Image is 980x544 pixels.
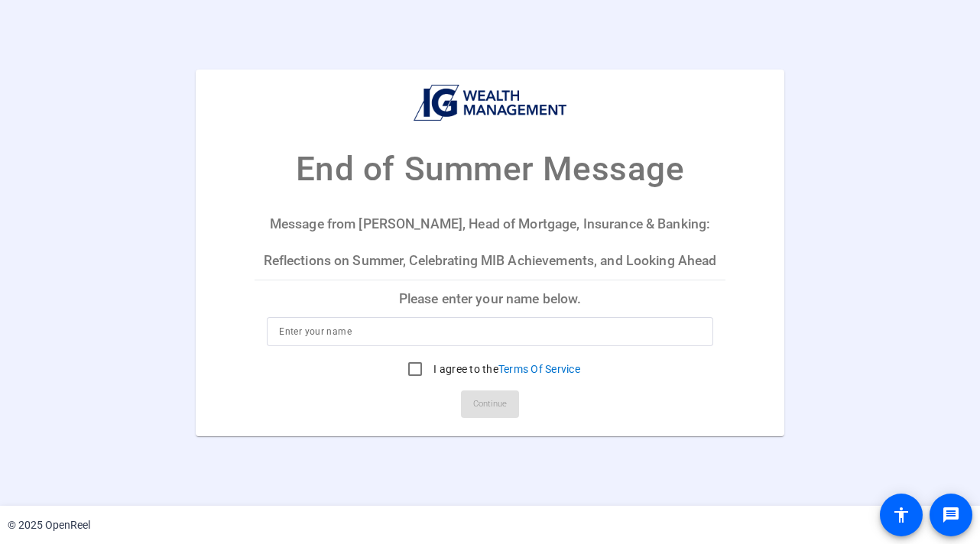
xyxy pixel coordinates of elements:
[942,506,960,524] mat-icon: message
[255,206,725,280] p: Message from [PERSON_NAME], Head of Mortgage, Insurance & Banking: Reflections on Summer, Celebra...
[892,506,910,524] mat-icon: accessibility
[255,280,725,317] p: Please enter your name below.
[296,144,685,194] p: End of Summer Message
[498,363,580,375] a: Terms Of Service
[8,517,90,533] div: © 2025 OpenReel
[430,361,580,377] label: I agree to the
[279,322,700,341] input: Enter your name
[414,85,566,121] img: company-logo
